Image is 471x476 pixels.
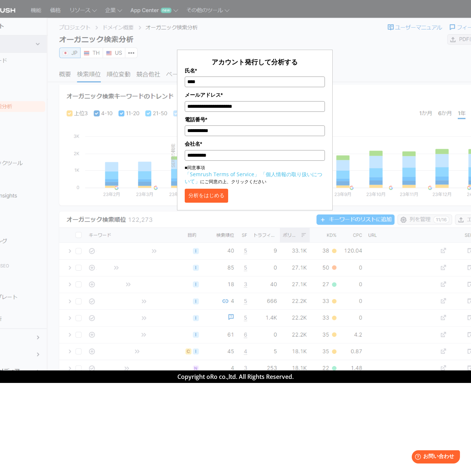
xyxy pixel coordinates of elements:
button: 分析をはじめる [185,189,228,203]
p: ■同意事項 にご同意の上、クリックください [185,164,325,185]
label: メールアドレス* [185,91,325,99]
span: Copyright oRo co.,ltd. All Rights Reserved. [177,373,294,381]
span: アカウント発行して分析する [212,57,298,66]
a: 「個人情報の取り扱いについて」 [185,171,322,185]
label: 電話番号* [185,116,325,124]
a: 「Semrush Terms of Service」 [185,171,259,178]
iframe: Help widget launcher [406,447,463,468]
